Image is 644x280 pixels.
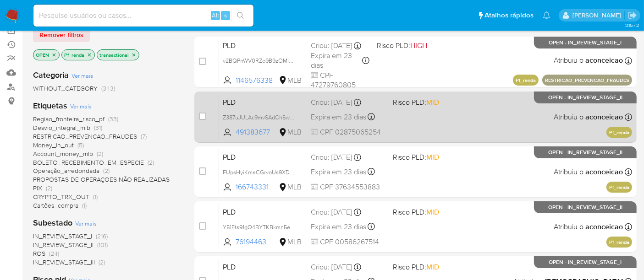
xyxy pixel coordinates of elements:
a: Notificações [543,11,550,19]
span: Alt [212,11,219,20]
span: s [224,11,227,20]
p: alexandra.macedo@mercadolivre.com [572,11,624,20]
span: 3.157.2 [625,22,639,29]
button: search-icon [231,9,250,22]
input: Pesquise usuários ou casos... [33,10,253,22]
span: Atalhos rápidos [484,11,534,20]
a: Sair [627,11,637,20]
